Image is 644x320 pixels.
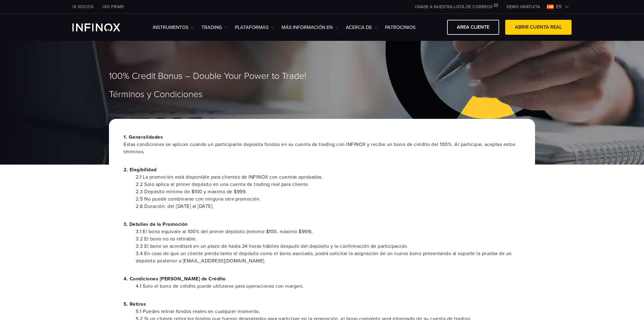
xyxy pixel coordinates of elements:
span: es [554,3,564,10]
a: Patrocinios [385,24,415,31]
li: 3.3 El bono se acreditará en un plazo de hasta 24 horas hábiles después del depósito y la confirm... [136,243,520,250]
li: 2.1 La promoción está disponible para clientes de INFINOX con cuentas aprobadas. [136,173,520,181]
li: 3.1 El bono equivale al 100% del primer depósito (mínimo $100, máximo $999). [136,228,520,235]
li: 5.1 Puedes retirar fondos reales en cualquier momento. [136,308,520,315]
a: Más información en [282,24,338,31]
a: INFINOX Logo [72,23,135,31]
li: 2.6 Duración: del [DATE] al [DATE]. [136,203,520,210]
a: AREA CLIENTE [447,20,499,35]
li: 3.2 El bono no es retirable. [136,235,520,243]
a: INFINOX [68,4,98,10]
a: ABRIR CUENTA REAL [505,20,572,35]
a: INFINOX MENU [502,4,544,10]
p: 1. Generalidades [124,133,520,155]
a: ACERCA DE [346,24,377,31]
p: 4. Condiciones [PERSON_NAME] de Crédito [124,275,520,283]
a: INFINOX [98,4,128,10]
p: 3. Detalles de la Promoción [124,221,520,228]
p: 5. Retiros [124,300,520,308]
a: [EMAIL_ADDRESS][DOMAIN_NAME]. [181,258,266,264]
a: Instrumentos [153,24,194,31]
li: 2.3 Depósito mínimo de $100 y máximo de $999. [136,188,520,195]
span: 100% Credit Bonus – Double Your Power to Trade! [109,71,306,82]
h1: Términos y Condiciones [109,90,535,99]
a: TRADING [201,24,227,31]
span: Estas condiciones se aplican cuando un participante deposita fondos en su cuenta de trading con I... [124,141,520,155]
li: 2.5 No puede combinarse con ninguna otra promoción. [136,195,520,203]
li: 3.4 En caso de que un cliente pierda tanto el depósito como el bono asociado, podrá solicitar la ... [136,250,520,265]
li: 4.1 Solo el bono de crédito puede utilizarse para operaciones con margen. [136,283,520,290]
a: ÚNASE A NUESTRA LISTA DE CORREOS [410,4,502,9]
a: PLATAFORMAS [235,24,274,31]
li: 2.2 Solo aplica al primer depósito en una cuenta de trading real para cliente. [136,181,520,188]
p: 2. Elegibilidad [124,166,520,173]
